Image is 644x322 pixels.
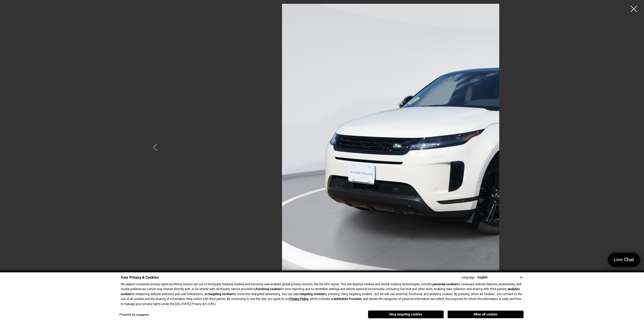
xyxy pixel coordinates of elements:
strong: targeting cookies [209,292,233,296]
strong: functional cookies [256,287,280,291]
button: Allow all cookies [448,311,524,318]
div: Next [482,137,497,160]
div: Language: [461,276,475,279]
div: Powered by [119,313,149,317]
strong: Arbitration Provision [334,297,362,301]
a: Privacy Policy [289,297,308,301]
a: ComplyAuto [136,313,149,317]
strong: targeting cookies [301,292,324,296]
span: Live Chat [611,256,637,263]
button: Deny targeting cookies [368,310,444,318]
a: Live Chat [608,253,640,267]
span: Your Privacy & Cookies [121,275,159,280]
p: We respect consumer privacy rights by letting visitors opt out of third-party tracking cookies an... [121,282,524,307]
strong: analytics cookies [121,287,520,296]
select: Language Select [476,275,524,280]
strong: essential cookies [433,282,456,287]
